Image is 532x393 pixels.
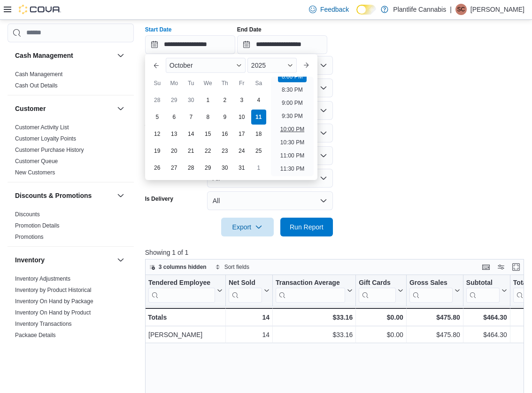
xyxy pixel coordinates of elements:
div: day-11 [251,110,266,125]
div: day-6 [167,110,182,125]
div: Sebastian Cardinal [455,4,467,15]
div: Tendered Employee [148,278,215,302]
div: day-29 [167,93,182,108]
div: Net Sold [229,278,262,302]
span: Dark Mode [356,15,357,15]
span: Promotion Details [15,222,60,229]
div: Subtotal [466,278,500,302]
li: 10:00 PM [277,124,308,135]
a: Promotion Details [15,222,60,229]
div: $0.00 [359,312,403,323]
a: Cash Management [15,71,62,78]
button: Gross Sales [409,278,460,302]
span: Inventory Adjustments [15,275,70,283]
a: Customer Queue [15,158,58,165]
div: 14 [229,329,270,340]
span: Feedback [320,5,349,14]
div: Gross Sales [409,278,453,302]
span: Promotions [15,233,44,241]
span: Cash Management [15,71,62,78]
div: day-28 [150,93,165,108]
div: day-23 [217,143,232,158]
div: Discounts & Promotions [8,209,134,246]
span: Sort fields [224,263,249,271]
span: Package Details [15,331,56,339]
li: 10:30 PM [277,137,308,148]
span: SC [457,4,465,15]
p: [PERSON_NAME] [470,4,524,15]
button: Open list of options [320,84,327,92]
a: Inventory On Hand by Package [15,298,93,305]
span: Discounts [15,211,40,218]
li: 11:30 PM [277,163,308,174]
button: Tendered Employee [148,278,223,302]
a: Cash Out Details [15,82,58,89]
div: day-26 [150,160,165,175]
button: Discounts & Promotions [115,190,126,201]
button: Customer [115,103,126,114]
a: Inventory by Product Historical [15,287,92,293]
div: day-13 [167,126,182,141]
button: Gift Cards [359,278,403,302]
div: day-15 [200,126,216,141]
div: day-19 [150,143,165,158]
label: End Date [237,26,262,33]
div: $33.16 [276,312,353,323]
a: Customer Activity List [15,124,69,131]
button: Sort fields [211,261,253,273]
a: New Customers [15,169,55,176]
div: day-5 [150,110,165,125]
span: Cash Out Details [15,82,58,89]
div: $33.16 [276,329,353,340]
div: Transaction Average [276,278,345,287]
a: Inventory Transactions [15,321,72,327]
div: Customer [8,122,134,182]
span: Inventory by Product Historical [15,286,92,294]
li: 9:30 PM [278,110,307,122]
div: day-18 [251,126,266,141]
span: Customer Purchase History [15,146,84,154]
div: day-22 [200,143,216,158]
span: Export [227,218,268,236]
p: Plantlife Cannabis [393,4,446,15]
div: day-31 [234,160,249,175]
div: Gift Cards [359,278,396,287]
div: Mo [167,76,182,91]
div: day-28 [184,160,199,175]
div: day-14 [184,126,199,141]
span: Inventory On Hand by Product [15,309,91,316]
button: Export [221,218,274,236]
input: Press the down key to enter a popover containing a calendar. Press the escape key to close the po... [145,35,235,54]
a: Discounts [15,211,40,218]
div: Gross Sales [409,278,453,287]
div: day-20 [167,143,182,158]
a: Promotions [15,234,44,240]
div: day-24 [234,143,249,158]
div: day-16 [217,126,232,141]
span: Inventory Transactions [15,320,72,328]
li: 9:00 PM [278,97,307,109]
div: Fr [234,76,249,91]
div: Totals [148,312,223,323]
a: Customer Loyalty Points [15,135,76,142]
li: 8:30 PM [278,84,307,95]
div: Net Sold [229,278,262,287]
div: day-1 [200,93,216,108]
div: day-4 [251,93,266,108]
button: 3 columns hidden [146,261,210,273]
div: Button. Open the year selector. 2025 is currently selected. [247,58,297,73]
label: Start Date [145,26,172,33]
button: Open list of options [320,62,327,69]
label: Is Delivery [145,195,173,203]
span: 3 columns hidden [159,263,207,271]
button: Next month [299,58,314,73]
div: $0.00 [359,329,403,340]
button: Open list of options [320,129,327,137]
button: Open list of options [320,107,327,114]
span: 2025 [251,62,266,69]
div: $475.80 [409,312,460,323]
span: Customer Queue [15,157,58,165]
button: Net Sold [229,278,270,302]
div: day-29 [200,160,216,175]
li: 11:00 PM [277,150,308,161]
